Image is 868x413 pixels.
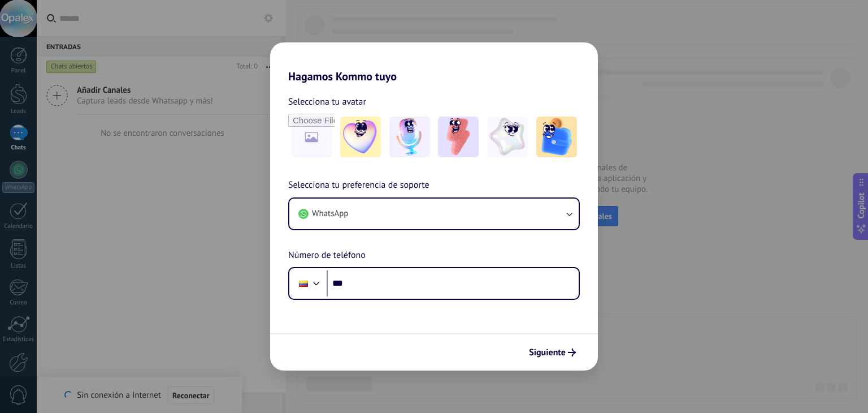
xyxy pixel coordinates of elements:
img: -3.jpeg [438,117,479,157]
button: WhatsApp [289,199,579,229]
span: Selecciona tu avatar [288,94,366,109]
span: Selecciona tu preferencia de soporte [288,178,429,193]
img: -2.jpeg [389,117,430,157]
img: -1.jpeg [340,117,381,157]
h2: Hagamos Kommo tuyo [270,42,598,83]
div: Colombia: + 57 [293,272,314,295]
img: -5.jpeg [536,117,577,157]
span: WhatsApp [312,208,348,220]
img: -4.jpeg [487,117,528,157]
span: Número de teléfono [288,248,366,263]
button: Siguiente [524,343,581,362]
span: Siguiente [529,349,566,356]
